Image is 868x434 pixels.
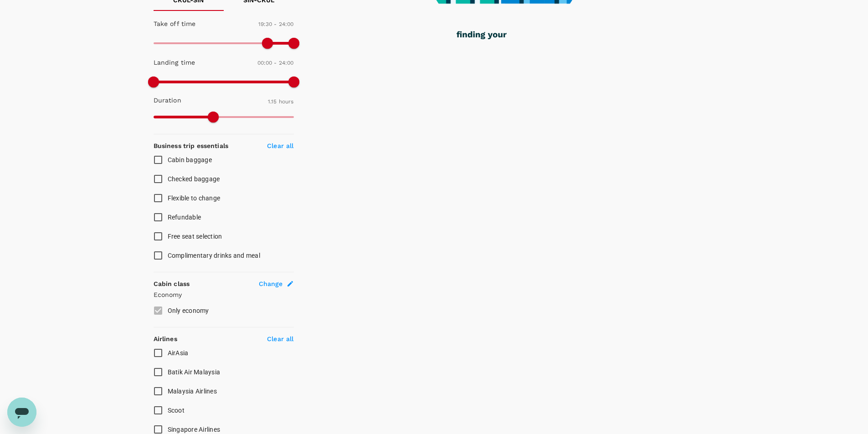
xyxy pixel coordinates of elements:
span: Cabin baggage [168,156,212,163]
span: AirAsia [168,349,189,357]
span: Batik Air Malaysia [168,368,221,376]
span: Free seat selection [168,233,222,240]
span: Checked baggage [168,175,220,183]
span: Malaysia Airlines [168,388,217,395]
span: Complimentary drinks and meal [168,252,260,259]
strong: Cabin class [154,280,190,287]
span: Singapore Airlines [168,426,221,433]
p: Landing time [154,58,195,67]
span: 1.15 hours [268,98,294,105]
span: Only economy [168,307,209,314]
iframe: Button to launch messaging window [7,398,36,427]
p: Take off time [154,19,196,28]
span: Refundable [168,214,201,221]
p: Economy [154,290,294,299]
span: Scoot [168,407,185,414]
p: Clear all [267,334,293,343]
g: finding your flights [457,31,535,40]
span: 00:00 - 24:00 [257,60,294,66]
span: 19:30 - 24:00 [258,21,294,27]
p: Duration [154,96,181,105]
strong: Airlines [154,335,177,342]
span: Change [259,279,283,288]
span: Flexible to change [168,194,221,202]
strong: Business trip essentials [154,142,229,149]
p: Clear all [267,141,293,150]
